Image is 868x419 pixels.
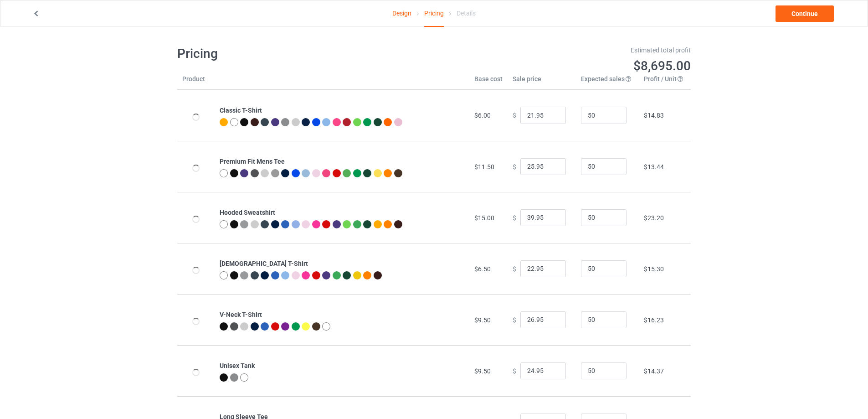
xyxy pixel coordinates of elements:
b: Hooded Sweatshirt [220,209,275,216]
span: $13.44 [644,163,664,171]
span: $9.50 [474,316,491,324]
div: Pricing [424,0,444,27]
span: $14.83 [644,112,664,119]
b: Premium Fit Mens Tee [220,158,285,165]
span: $23.20 [644,214,664,222]
span: $16.23 [644,316,664,324]
b: Unisex Tank [220,362,255,369]
th: Product [177,74,215,90]
img: heather_texture.png [281,118,289,126]
span: $6.50 [474,265,491,273]
th: Sale price [508,74,576,90]
th: Base cost [469,74,508,90]
img: heather_texture.png [271,169,279,177]
span: $6.00 [474,112,491,119]
span: $15.00 [474,214,494,222]
th: Profit / Unit [639,74,691,90]
span: $ [513,214,516,221]
span: $ [513,367,516,374]
img: heather_texture.png [230,373,238,382]
th: Expected sales [576,74,639,90]
b: [DEMOGRAPHIC_DATA] T-Shirt [220,260,308,267]
b: Classic T-Shirt [220,107,262,114]
h1: Pricing [177,46,428,62]
span: $ [513,265,516,272]
span: $11.50 [474,163,494,171]
span: $ [513,163,516,170]
div: Details [457,0,476,26]
span: $ [513,112,516,119]
span: $9.50 [474,367,491,375]
span: $ [513,316,516,323]
a: Continue [776,5,834,22]
span: $8,695.00 [633,58,691,73]
span: $14.37 [644,367,664,375]
b: V-Neck T-Shirt [220,311,262,318]
div: Estimated total profit [441,46,691,55]
span: $15.30 [644,265,664,273]
a: Design [392,0,411,26]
